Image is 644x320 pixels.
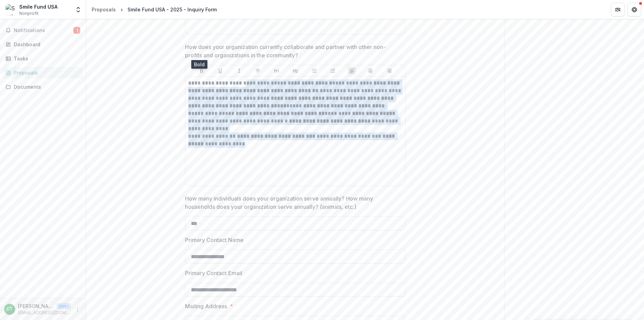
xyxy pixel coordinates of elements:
button: Align Center [366,67,375,75]
p: [PERSON_NAME] [18,302,54,310]
button: Bold [197,67,206,75]
p: User [57,303,71,309]
button: Notifications1 [3,25,83,36]
div: Smile Fund USA [19,3,58,10]
button: Underline [216,67,224,75]
p: Mailing Address [185,302,227,310]
div: Documents [14,83,78,90]
button: Ordered List [329,67,337,75]
span: Nonprofit [19,10,39,17]
button: Get Help [627,3,641,17]
a: Proposals [3,67,83,78]
div: Proposals [14,69,78,76]
button: Open entity switcher [73,3,83,17]
p: How does your organization currently collaborate and partner with other non-profits and organizat... [185,43,401,59]
a: Documents [3,81,83,93]
button: Heading 2 [291,67,299,75]
div: Dashboard [14,41,78,48]
button: Partners [611,3,625,17]
a: Dashboard [3,39,83,50]
p: Primary Contact Email [185,269,242,277]
img: Smile Fund USA [6,4,17,15]
button: Heading 1 [273,67,281,75]
button: Align Right [385,67,393,75]
p: [EMAIL_ADDRESS][DOMAIN_NAME] [18,310,71,316]
p: How many individuals does your organization serve annually? How many households does your organiz... [185,194,401,211]
p: Primary Contact Name [185,236,244,244]
button: Align Left [348,67,356,75]
span: 1 [73,27,80,34]
a: Proposals [89,4,119,14]
button: More [73,305,82,313]
span: Notifications [14,28,73,33]
button: Bullet List [310,67,318,75]
nav: breadcrumb [89,4,219,14]
div: Constanze Taylor [7,307,13,311]
div: Proposals [92,6,116,13]
div: Tasks [14,55,78,62]
button: Italicize [235,67,243,75]
button: Strike [254,67,262,75]
a: Tasks [3,53,83,64]
div: Smile Fund USA - 2025 - Inquiry Form [127,6,217,13]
